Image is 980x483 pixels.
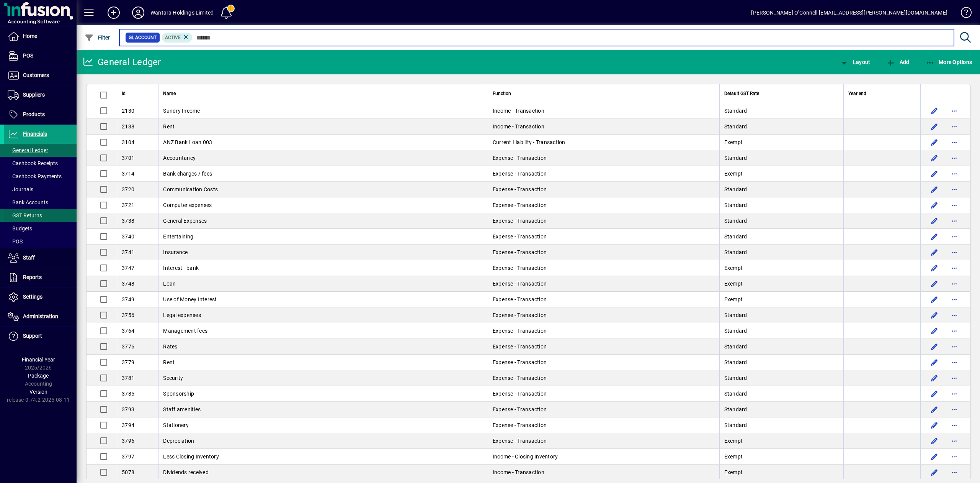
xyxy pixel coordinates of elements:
button: Edit [928,340,941,353]
a: Home [4,27,77,46]
span: Function [493,89,511,98]
button: More options [948,388,960,400]
span: Standard [724,202,747,208]
a: Settings [4,287,77,307]
span: Expense - Transaction [493,343,547,350]
mat-chip: Activation Status: Active [162,33,193,43]
span: Exempt [724,438,743,444]
span: Cashbook Payments [8,173,62,179]
span: Name [163,89,176,98]
button: Edit [928,105,941,117]
span: Expense - Transaction [493,281,547,287]
span: Income - Closing Inventory [493,453,558,460]
button: Edit [928,435,941,447]
button: Add [884,55,911,69]
a: Staff [4,248,77,268]
span: Standard [724,375,747,381]
button: Edit [928,388,941,400]
span: Cashbook Receipts [8,160,58,166]
span: General Ledger [8,147,48,153]
button: Edit [928,215,941,227]
span: Bank charges / fees [163,171,212,177]
span: Home [23,33,37,39]
span: POS [23,53,33,59]
button: More options [948,215,960,227]
span: GL Account [129,34,157,41]
button: More options [948,152,960,164]
div: Id [122,89,154,98]
button: Edit [928,278,941,290]
span: Exempt [724,171,743,177]
span: Staff [23,255,35,261]
span: Rates [163,343,177,350]
span: Exempt [724,296,743,302]
span: Expense - Transaction [493,406,547,412]
span: Exempt [724,453,743,460]
a: Reports [4,268,77,287]
a: Cashbook Payments [4,170,77,183]
a: Bank Accounts [4,196,77,209]
a: Administration [4,307,77,326]
span: Layout [840,59,870,65]
span: 3776 [122,343,134,350]
span: 3781 [122,375,134,381]
span: Id [122,89,126,98]
button: Edit [928,450,941,463]
button: Edit [928,199,941,211]
span: Expense - Transaction [493,202,547,208]
span: Income - Transaction [493,469,544,475]
span: Standard [724,155,747,161]
span: Standard [724,123,747,130]
button: Edit [928,183,941,195]
button: More options [948,419,960,431]
span: Year end [848,89,866,98]
span: 3701 [122,155,134,161]
span: Stationery [163,422,189,428]
span: Financials [23,131,47,137]
span: Current Liability - Transaction [493,139,565,145]
span: Bank Accounts [8,199,48,205]
span: 3797 [122,453,134,460]
button: Edit [928,168,941,180]
span: 3796 [122,438,134,444]
span: Default GST Rate [724,89,759,98]
div: General Ledger [82,56,161,68]
span: Rent [163,123,175,130]
button: Edit [928,372,941,384]
span: Expense - Transaction [493,359,547,365]
button: More options [948,120,960,133]
button: Edit [928,419,941,431]
span: 3104 [122,139,134,145]
button: More options [948,293,960,306]
button: More options [948,278,960,290]
button: Edit [928,309,941,321]
span: General Expenses [163,218,207,224]
a: Budgets [4,222,77,235]
span: 3747 [122,265,134,271]
a: POS [4,235,77,248]
button: Edit [928,466,941,478]
button: More options [948,325,960,337]
span: Entertaining [163,233,193,240]
span: Expense - Transaction [493,218,547,224]
span: Depreciation [163,438,194,444]
span: Exempt [724,469,743,475]
button: More options [948,183,960,195]
a: Products [4,105,77,124]
span: 2138 [122,123,134,130]
button: More options [948,450,960,463]
span: 3748 [122,281,134,287]
a: Knowledge Base [955,2,970,26]
span: Standard [724,328,747,334]
div: [PERSON_NAME] O''Connell [EMAIL_ADDRESS][PERSON_NAME][DOMAIN_NAME] [751,7,947,19]
span: 3738 [122,218,134,224]
span: GST Returns [8,212,42,219]
span: Support [23,333,42,339]
span: Security [163,375,183,381]
button: More options [948,435,960,447]
span: Administration [23,313,58,319]
div: Name [163,89,483,98]
span: Standard [724,108,747,114]
span: Reports [23,274,42,280]
button: Edit [928,293,941,306]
